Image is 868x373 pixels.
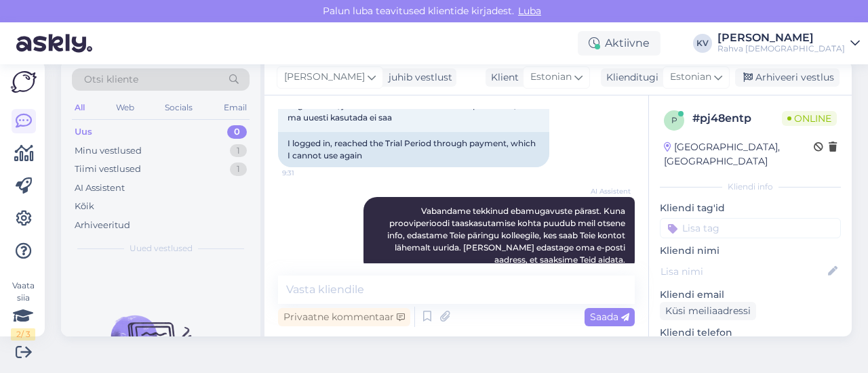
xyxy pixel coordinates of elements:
div: juhib vestlust [383,70,452,85]
div: Arhiveeri vestlus [735,68,840,87]
div: KV [693,34,712,53]
div: [PERSON_NAME] [717,32,845,43]
p: Kliendi tag'id [660,201,841,215]
div: Rahva [DEMOGRAPHIC_DATA] [717,43,845,54]
p: Kliendi email [660,288,841,302]
span: Otsi kliente [84,72,138,87]
div: I logged in, reached the Trial Period through payment, which I cannot use again [278,132,549,167]
span: Online [782,111,837,126]
div: 1 [230,162,247,176]
p: Kliendi telefon [660,326,841,340]
span: AI Assistent [580,186,631,196]
div: Klienditugi [601,70,658,85]
span: Estonian [670,70,711,85]
span: Vabandame tekkinud ebamugavuste pärast. Kuna prooviperioodi taaskasutamise kohta puudub meil otse... [387,206,627,265]
span: Estonian [530,70,572,85]
div: Email [221,99,250,116]
div: Küsi meiliaadressi [660,302,756,320]
span: Luba [514,5,545,17]
div: # pj48entp [692,110,782,127]
a: [PERSON_NAME]Rahva [DEMOGRAPHIC_DATA] [717,32,860,54]
div: Minu vestlused [75,144,142,158]
div: Arhiveeritud [75,219,130,232]
span: p [671,115,677,125]
div: Klient [486,70,519,85]
div: All [72,99,87,116]
div: 1 [230,144,247,158]
div: Kõik [75,200,94,213]
p: Kliendi nimi [660,244,841,258]
div: Socials [162,99,195,116]
div: Aktiivne [578,31,660,56]
input: Lisa nimi [660,264,825,279]
div: Kliendi info [660,181,841,193]
div: 2 / 3 [11,328,35,341]
div: Web [113,99,137,116]
div: [GEOGRAPHIC_DATA], [GEOGRAPHIC_DATA] [664,140,814,169]
div: Uus [75,125,92,139]
span: Saada [590,311,629,323]
input: Lisa tag [660,218,841,238]
div: Vaata siia [11,280,35,341]
span: [PERSON_NAME] [284,70,365,85]
div: AI Assistent [75,181,125,195]
img: Askly Logo [11,71,37,93]
div: Privaatne kommentaar [278,308,410,326]
span: Uued vestlused [130,242,193,255]
div: 0 [227,125,247,139]
span: 9:31 [282,168,333,178]
div: Tiimi vestlused [75,162,141,176]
